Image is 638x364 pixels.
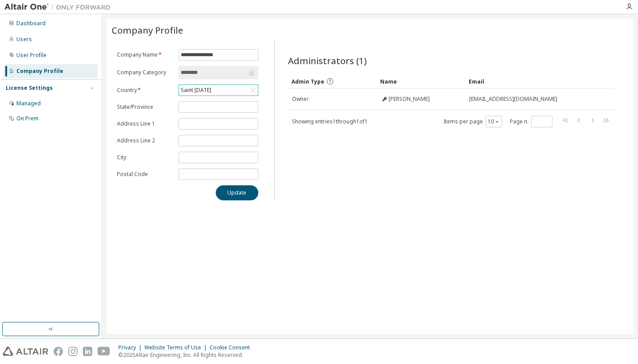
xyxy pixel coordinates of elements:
span: Page n. [510,116,552,127]
span: Company Profile [112,24,183,36]
p: © 2025 Altair Engineering, Inc. All Rights Reserved. [118,351,255,359]
div: Email [469,74,591,88]
span: Items per page [443,116,502,127]
span: [EMAIL_ADDRESS][DOMAIN_NAME] [469,96,557,103]
span: Administrators (1) [288,54,367,67]
div: Website Terms of Use [144,344,210,351]
label: Address Line 1 [117,120,173,127]
div: Privacy [118,344,144,351]
div: On Prem [16,115,39,122]
img: instagram.svg [68,347,78,356]
button: Update [216,185,258,200]
span: Showing entries 1 through 1 of 1 [292,118,368,125]
div: Saint [DATE] [179,85,257,96]
div: Company Profile [16,68,63,75]
span: Admin Type [292,78,324,85]
span: [PERSON_NAME] [389,96,430,103]
img: Altair One [4,3,115,11]
div: Name [380,74,462,88]
span: Owner [292,96,309,103]
button: 10 [488,118,500,125]
div: Dashboard [16,20,46,27]
label: City [117,154,173,161]
div: License Settings [6,84,53,92]
label: State/Province [117,103,173,111]
label: Company Category [117,69,173,76]
div: Users [16,36,32,43]
div: Cookie Consent [210,344,255,351]
label: Postal Code [117,171,173,178]
label: Country [117,87,173,94]
div: User Profile [16,52,47,59]
label: Address Line 2 [117,137,173,144]
img: youtube.svg [97,347,110,356]
img: altair_logo.svg [3,347,48,356]
div: Saint [DATE] [179,85,213,95]
img: facebook.svg [54,347,63,356]
div: Managed [16,100,41,107]
img: linkedin.svg [83,347,92,356]
label: Company Name [117,51,173,58]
